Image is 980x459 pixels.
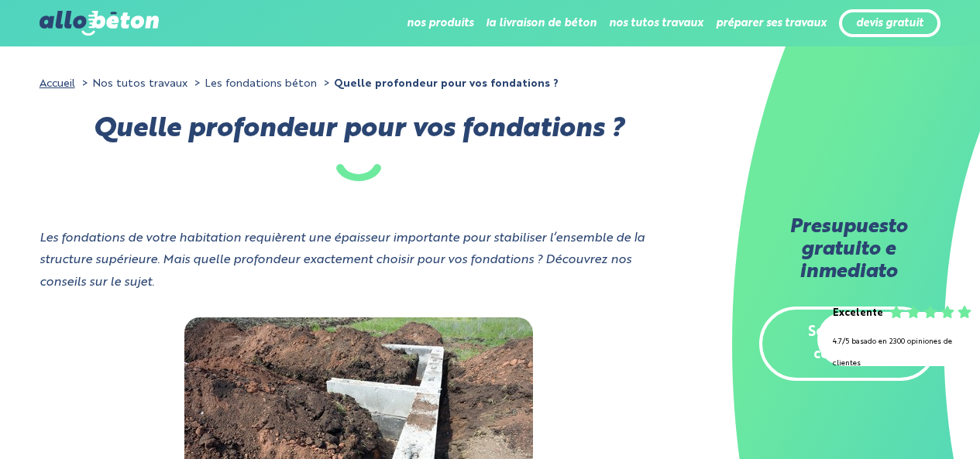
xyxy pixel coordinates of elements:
[40,232,645,289] i: Les fondations de votre habitation requièrent une épaisseur importante pour stabiliser l’ensemble...
[40,78,75,89] a: Accueil
[40,118,678,181] h1: Quelle profondeur pour vos fondations ?
[407,5,473,42] li: nos produits
[609,5,703,42] li: nos tutos travaux
[486,5,597,42] li: la livraison de béton
[40,11,159,36] img: alobretón
[320,73,559,95] li: Quelle profondeur pour vos fondations ?
[808,325,889,361] font: Solicito una cotización
[716,5,827,42] li: préparer ses travaux
[833,338,952,368] font: 4.7/5 basado en 2300 opiniones de clientes
[789,218,907,282] font: Presupuesto gratuito e inmediato
[78,73,187,95] li: Nos tutos travaux
[833,308,883,318] font: Excelente
[856,17,923,30] a: devis gratuit
[191,73,317,95] li: Les fondations béton
[759,307,937,381] a: Solicito una cotización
